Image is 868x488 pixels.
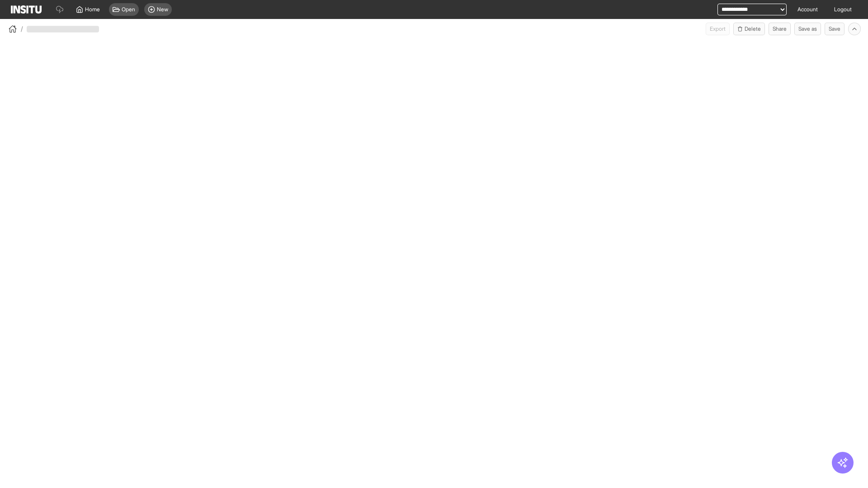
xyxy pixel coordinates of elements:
[825,23,844,35] button: Save
[769,23,791,35] button: Share
[794,23,821,35] button: Save as
[733,23,765,35] button: Delete
[21,24,23,33] span: /
[122,6,135,13] span: Open
[7,23,23,34] button: /
[85,6,100,13] span: Home
[706,23,730,35] button: Export
[11,5,42,14] img: Logo
[157,6,168,13] span: New
[706,23,730,35] span: Can currently only export from Insights reports.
